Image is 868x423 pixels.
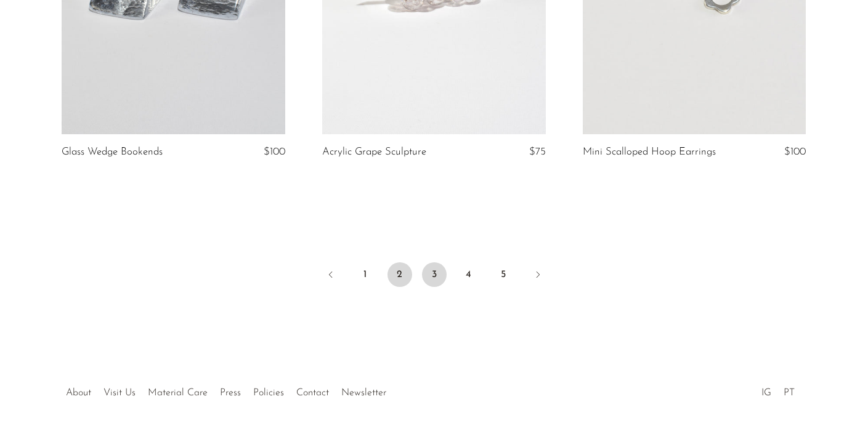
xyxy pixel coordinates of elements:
[583,147,716,158] a: Mini Scalloped Hoop Earrings
[491,262,516,287] a: 5
[322,147,426,158] a: Acrylic Grape Sculpture
[422,262,447,287] a: 3
[253,388,284,398] a: Policies
[60,378,392,401] ul: Quick links
[761,388,771,398] a: IG
[103,388,136,398] a: Visit Us
[264,147,285,157] span: $100
[784,388,795,398] a: PT
[62,147,163,158] a: Glass Wedge Bookends
[755,378,801,401] ul: Social Medias
[456,262,481,287] a: 4
[525,262,550,289] a: Next
[66,388,91,398] a: About
[318,262,343,289] a: Previous
[784,147,806,157] span: $100
[296,388,329,398] a: Contact
[220,388,241,398] a: Press
[353,262,378,287] a: 1
[529,147,546,157] span: $75
[387,262,412,287] span: 2
[148,388,208,398] a: Material Care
